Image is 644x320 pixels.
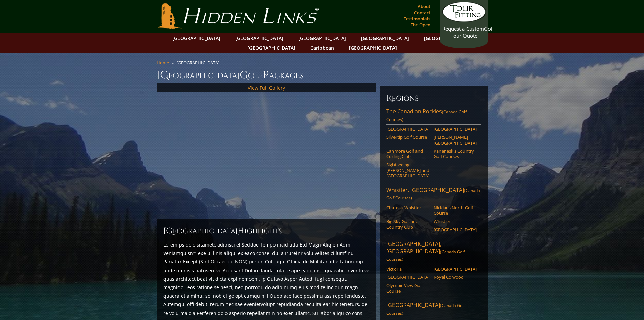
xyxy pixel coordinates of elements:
[238,226,244,236] span: H
[402,14,432,23] a: Testimonials
[232,33,287,43] a: [GEOGRAPHIC_DATA]
[386,303,465,316] span: (Canada Golf Courses)
[244,43,299,53] a: [GEOGRAPHIC_DATA]
[386,162,429,178] a: Sightseeing – [PERSON_NAME] and [GEOGRAPHIC_DATA]
[442,2,486,39] a: Request a CustomGolf Tour Quote
[386,274,429,280] a: [GEOGRAPHIC_DATA]
[434,126,477,132] a: [GEOGRAPHIC_DATA]
[386,283,429,294] a: Olympic View Golf Course
[386,148,429,159] a: Canmore Golf and Curling Club
[163,226,369,236] h2: [GEOGRAPHIC_DATA] ighlights
[434,148,477,159] a: Kananaskis Country Golf Courses
[240,68,248,82] span: G
[386,240,481,264] a: [GEOGRAPHIC_DATA], [GEOGRAPHIC_DATA](Canada Golf Courses)
[386,126,429,132] a: [GEOGRAPHIC_DATA]
[295,33,350,43] a: [GEOGRAPHIC_DATA]
[386,186,481,203] a: Whistler, [GEOGRAPHIC_DATA](Canada Golf Courses)
[434,219,477,224] a: Whistler
[263,68,269,82] span: P
[416,2,432,11] a: About
[386,109,467,122] span: (Canada Golf Courses)
[345,43,400,53] a: [GEOGRAPHIC_DATA]
[386,93,481,104] h6: Regions
[358,33,412,43] a: [GEOGRAPHIC_DATA]
[169,33,224,43] a: [GEOGRAPHIC_DATA]
[412,8,432,17] a: Contact
[386,266,429,272] a: Victoria
[307,43,337,53] a: Caribbean
[386,249,465,262] span: (Canada Golf Courses)
[409,20,432,29] a: The Open
[157,68,488,82] h1: [GEOGRAPHIC_DATA] olf ackages
[386,108,481,125] a: The Canadian Rockies(Canada Golf Courses)
[386,205,429,210] a: Chateau Whistler
[176,60,222,66] li: [GEOGRAPHIC_DATA]
[386,301,481,318] a: [GEOGRAPHIC_DATA](Canada Golf Courses)
[442,25,484,32] span: Request a Custom
[434,274,477,280] a: Royal Colwood
[386,134,429,140] a: Silvertip Golf Course
[421,33,475,43] a: [GEOGRAPHIC_DATA]
[434,227,477,232] a: [GEOGRAPHIC_DATA]
[434,266,477,272] a: [GEOGRAPHIC_DATA]
[434,134,477,146] a: [PERSON_NAME][GEOGRAPHIC_DATA]
[386,219,429,230] a: Big Sky Golf and Country Club
[157,60,169,66] a: Home
[248,85,285,91] a: View Full Gallery
[434,205,477,216] a: Nicklaus North Golf Course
